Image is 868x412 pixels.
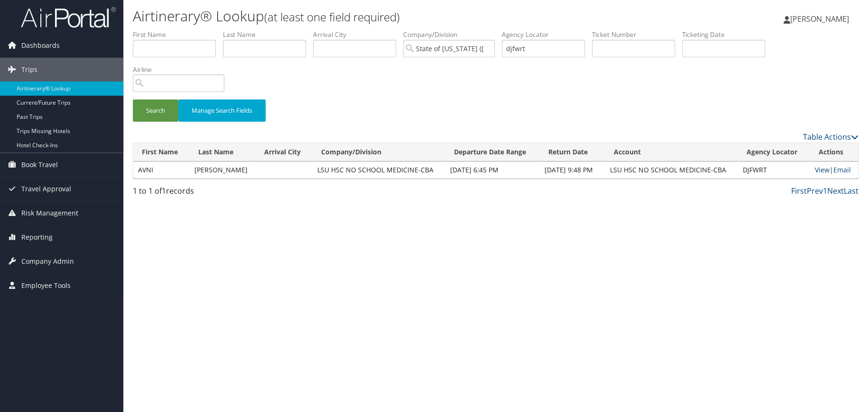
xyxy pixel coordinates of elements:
[502,30,592,39] label: Agency Locator
[133,185,304,201] div: 1 to 1 of records
[682,30,772,39] label: Ticketing Date
[178,99,266,122] button: Manage Search Fields
[133,99,178,122] button: Search
[21,6,116,28] img: airportal-logo.png
[21,274,71,297] span: Employee Tools
[313,143,445,161] th: Company/Division
[21,58,37,81] span: Trips
[833,165,850,174] a: Email
[540,143,605,161] th: Return Date: activate to sort column ascending
[810,161,858,179] td: |
[738,143,810,161] th: Agency Locator: activate to sort column ascending
[814,165,829,174] a: View
[827,186,844,196] a: Next
[21,250,74,273] span: Company Admin
[133,161,190,179] td: AVNI
[592,30,682,39] label: Ticket Number
[784,5,859,33] a: [PERSON_NAME]
[445,143,540,161] th: Departure Date Range: activate to sort column ascending
[264,9,400,25] small: (at least one field required)
[256,143,313,161] th: Arrival City: activate to sort column ascending
[313,161,445,179] td: LSU HSC NO SCHOOL MEDICINE-CBA
[791,186,807,196] a: First
[540,161,605,179] td: [DATE] 9:48 PM
[21,201,78,225] span: Risk Management
[445,161,540,179] td: [DATE] 6:45 PM
[133,65,231,74] label: Airline
[403,30,502,39] label: Company/Division
[190,143,256,161] th: Last Name: activate to sort column ascending
[844,186,859,196] a: Last
[823,186,827,196] a: 1
[133,143,190,161] th: First Name: activate to sort column ascending
[133,30,223,39] label: First Name
[21,225,53,249] span: Reporting
[21,34,60,57] span: Dashboards
[810,143,858,161] th: Actions
[21,153,58,177] span: Book Travel
[223,30,313,39] label: Last Name
[803,132,859,142] a: Table Actions
[605,161,738,179] td: LSU HSC NO SCHOOL MEDICINE-CBA
[190,161,256,179] td: [PERSON_NAME]
[162,186,166,196] span: 1
[133,6,617,26] h1: Airtinerary® Lookup
[605,143,738,161] th: Account: activate to sort column ascending
[738,161,810,179] td: DJFWRT
[21,177,71,201] span: Travel Approval
[790,14,849,24] span: [PERSON_NAME]
[313,30,403,39] label: Arrival City
[807,186,823,196] a: Prev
